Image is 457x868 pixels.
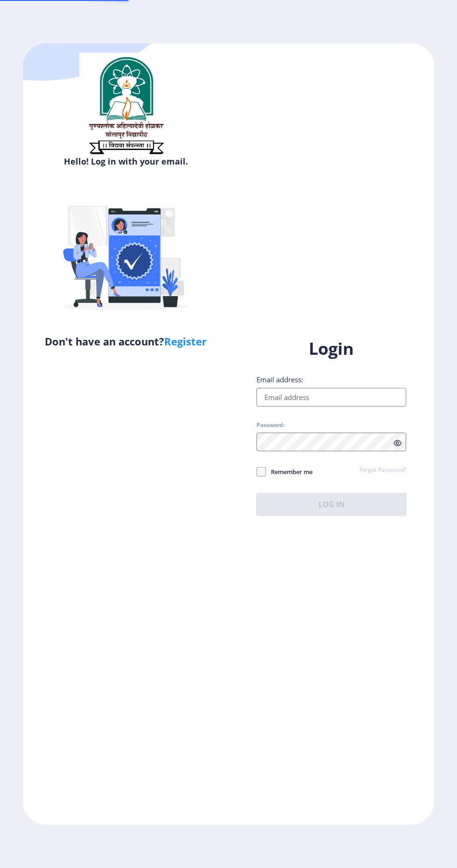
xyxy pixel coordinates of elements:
[256,421,284,429] label: Password:
[30,156,222,167] h6: Hello! Log in with your email.
[44,171,208,334] img: Verified-rafiki.svg
[256,388,406,406] input: Email address
[266,466,312,477] span: Remember me
[256,493,406,516] button: Log In
[256,375,303,384] label: Email address:
[360,466,406,475] a: Forgot Password?
[256,338,406,360] h1: Login
[30,334,222,349] h5: Don't have an account?
[79,53,173,158] img: sulogo.png
[164,334,207,348] a: Register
